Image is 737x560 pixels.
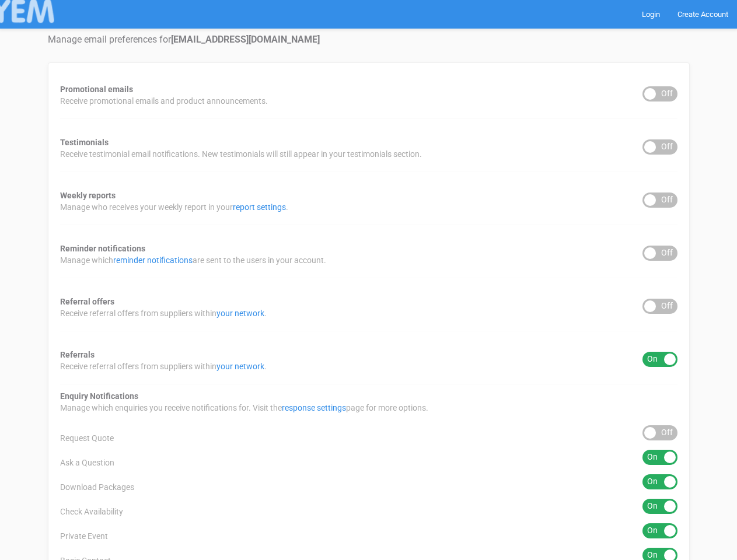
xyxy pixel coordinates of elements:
[60,297,114,306] strong: Referral offers
[60,148,422,160] span: Receive testimonial email notifications. New testimonials will still appear in your testimonials ...
[60,244,145,253] strong: Reminder notifications
[60,391,138,401] strong: Enquiry Notifications
[60,432,114,444] span: Request Quote
[113,256,193,265] a: reminder notifications
[216,309,264,318] a: your network
[60,201,288,213] span: Manage who receives your weekly report in your .
[60,402,428,414] span: Manage which enquiries you receive notifications for. Visit the page for more options.
[48,34,690,45] h4: Manage email preferences for
[171,34,320,45] strong: [EMAIL_ADDRESS][DOMAIN_NAME]
[60,506,123,517] span: Check Availability
[60,85,133,94] strong: Promotional emails
[60,481,134,493] span: Download Packages
[60,350,95,359] strong: Referrals
[282,403,346,412] a: response settings
[216,362,264,371] a: your network
[233,202,286,212] a: report settings
[60,138,109,147] strong: Testimonials
[60,530,108,542] span: Private Event
[60,191,116,200] strong: Weekly reports
[60,254,326,266] span: Manage which are sent to the users in your account.
[60,95,268,107] span: Receive promotional emails and product announcements.
[60,307,267,319] span: Receive referral offers from suppliers within .
[60,457,114,468] span: Ask a Question
[60,360,267,372] span: Receive referral offers from suppliers within .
